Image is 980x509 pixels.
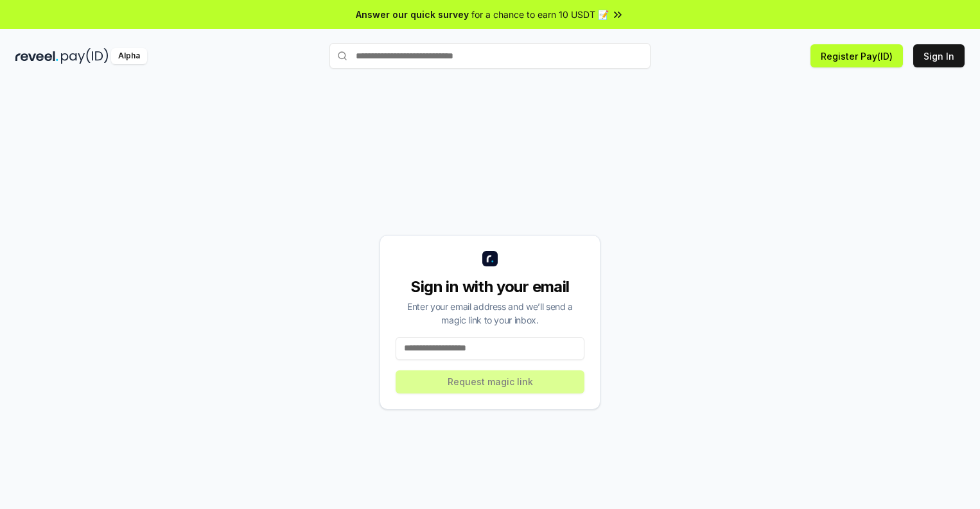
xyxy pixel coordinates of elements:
img: reveel_dark [15,48,58,64]
button: Sign In [913,44,965,67]
div: Enter your email address and we’ll send a magic link to your inbox. [396,300,584,327]
div: Alpha [111,48,147,64]
img: logo_small [482,251,498,266]
img: pay_id [61,48,109,64]
div: Sign in with your email [396,277,584,297]
span: for a chance to earn 10 USDT 📝 [471,8,609,21]
button: Register Pay(ID) [810,44,903,67]
span: Answer our quick survey [356,8,469,21]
